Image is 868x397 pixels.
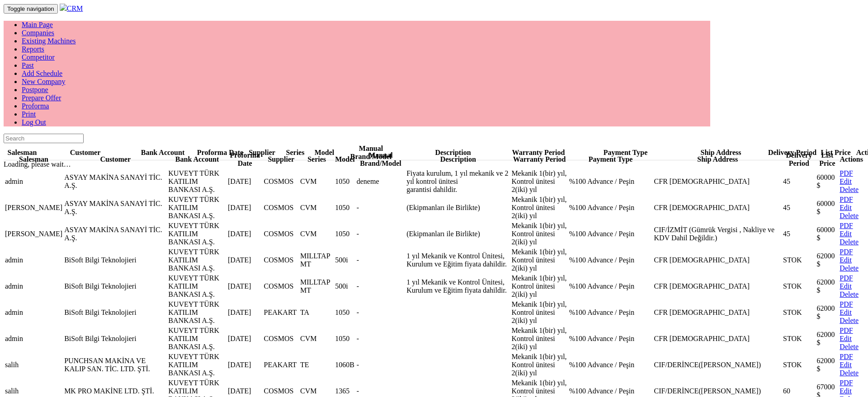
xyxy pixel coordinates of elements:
span: Toggle navigation [7,5,54,12]
a: Delete [840,290,859,298]
td: - [356,248,405,273]
a: PDF [840,196,853,203]
div: Proforma Date [228,151,262,168]
div: Delivery Period [767,149,817,157]
td: Mekanik 1(bir) yıl, Kontrol ünitesi 2(iki) yıl [511,248,567,273]
td: KUVEYT TÜRK KATILIM BANKASI A.Ş. [168,326,226,351]
td: CVM [300,221,334,247]
div: List Price [817,151,838,168]
a: Edit [840,177,852,185]
button: Toggle navigation [4,4,58,14]
a: Edit [840,308,852,316]
td: Mekanik 1(bir) yıl, Kontrol ünitesi 2(iki) yıl [511,326,567,351]
td: [DATE] [227,352,263,378]
td: Fiyata kurulum, 1 yıl mekanik ve 2 yıl kontrol ünitesi garantisi dahildir. [406,169,510,194]
td: BiSoft Bilgi Teknolojieri [64,248,167,273]
div: Model [335,155,355,163]
div: Manual Brand/Model [357,151,405,168]
a: PDF [840,169,853,177]
td: (Ekipmanları ile Birlikte) [406,221,510,247]
a: PDF [840,327,853,334]
div: Description [406,149,500,157]
a: Competitor [22,53,55,61]
td: 45 [783,195,816,220]
td: KUVEYT TÜRK KATILIM BANKASI A.Ş. [168,300,226,325]
td: 1050 [335,326,355,351]
td: 500i [335,248,355,273]
td: admin [5,326,63,351]
td: %100 Advance / Peşin [569,248,653,273]
a: Prepare Offer [22,94,61,102]
a: Reports [22,45,44,53]
td: MILLTAP MT [300,248,334,273]
td: TA [300,300,334,325]
td: %100 Advance / Peşin [569,300,653,325]
td: CFR [DEMOGRAPHIC_DATA] [654,248,782,273]
a: Delete [840,186,859,193]
a: Edit [840,230,852,238]
a: PDF [840,353,853,360]
td: [DATE] [227,300,263,325]
td: 1 yıl Mekanik ve Kontrol Ünitesi, Kurulum ve Eğitim fiyata dahildir. [406,248,510,273]
td: KUVEYT TÜRK KATILIM BANKASI A.Ş. [168,169,226,194]
td: COSMOS [264,326,299,351]
a: New Company [22,78,65,85]
td: STOK [783,248,816,273]
img: header.png [60,4,67,11]
td: Mekanik 1(bir) yıl, Kontrol ünitesi 2(iki) yıl [511,169,567,194]
td: PUNCHSAN MAKİNA VE KALIP SAN. TİC. LTD. ŞTİ. [64,352,167,378]
div: Description [406,155,509,163]
td: KUVEYT TÜRK KATILIM BANKASI A.Ş. [168,221,226,247]
div: Customer [41,149,129,157]
td: - [356,300,405,325]
td: KUVEYT TÜRK KATILIM BANKASI A.Ş. [168,352,226,378]
div: Warranty Period [511,155,567,163]
a: Delete [840,238,859,246]
div: Actions [840,155,863,163]
td: KUVEYT TÜRK KATILIM BANKASI A.Ş. [168,195,226,220]
a: Log Out [22,118,46,126]
div: Bank Account [168,155,226,163]
a: PDF [840,248,853,256]
div: Ship Address [676,149,765,157]
td: KUVEYT TÜRK KATILIM BANKASI A.Ş. [168,248,226,273]
a: PDF [840,379,853,387]
td: Mekanik 1(bir) yıl, Kontrol ünitesi 2(iki) yıl [511,352,567,378]
td: (Ekipmanları ile Birlikte) [406,195,510,220]
td: - [356,352,405,378]
td: STOK [783,300,816,325]
div: Payment Type [576,149,675,157]
a: PDF [840,300,853,308]
td: 62000 $ [816,352,839,378]
td: [PERSON_NAME] [5,221,63,247]
input: Search [4,134,84,143]
a: Delete [840,264,859,272]
td: 1050 [335,169,355,194]
div: Proforma Date [196,149,244,157]
td: 60000 $ [816,169,839,194]
td: deneme [356,169,405,194]
div: List Price [819,149,852,157]
a: CRM [60,5,83,12]
td: TE [300,352,334,378]
a: PDF [840,222,853,229]
td: Mekanik 1(bir) yıl, Kontrol ünitesi 2(iki) yıl [511,300,567,325]
td: %100 Advance / Peşin [569,195,653,220]
td: CVM [300,195,334,220]
a: Main Page [22,21,53,28]
td: [DATE] [227,248,263,273]
div: Bank Account [131,149,194,157]
td: admin [5,300,63,325]
td: %100 Advance / Peşin [569,169,653,194]
a: Edit [840,335,852,342]
td: CFR [DEMOGRAPHIC_DATA] [654,195,782,220]
td: PEAKART [264,352,299,378]
td: 45 [783,169,816,194]
td: Mekanik 1(bir) yıl, Kontrol ünitesi 2(iki) yıl [511,195,567,220]
td: [DATE] [227,274,263,299]
td: CIF/İZMİT (Gümrük Vergisi , Nakliye ve KDV Dahil Değildir.) [654,221,782,247]
td: 1050 [335,300,355,325]
div: Series [280,149,311,157]
td: CIF/DERİNCE([PERSON_NAME]) [654,352,782,378]
td: COSMOS [264,169,299,194]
